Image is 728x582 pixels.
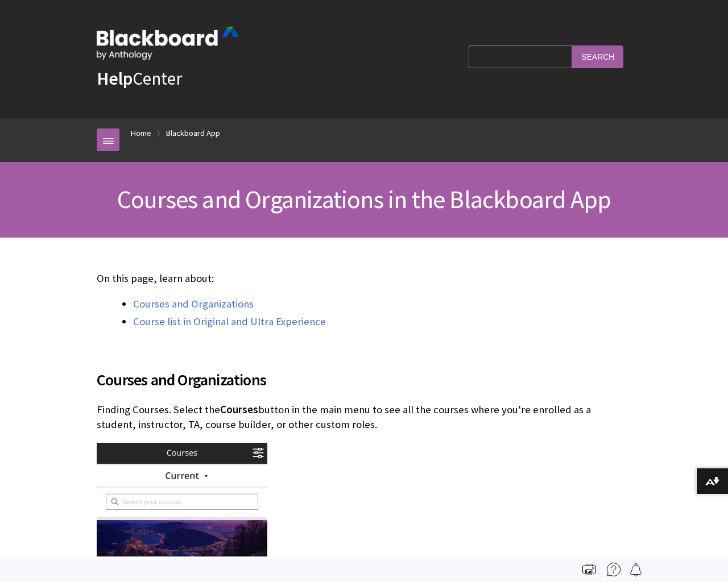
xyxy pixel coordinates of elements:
strong: Help [97,67,133,90]
input: Search [572,45,623,68]
a: Courses and Organizations [133,297,254,311]
a: Blackboard App [166,126,220,140]
a: HelpCenter [97,67,182,90]
img: Blackboard by Anthology [97,27,239,60]
p: On this page, learn about: [97,271,631,286]
a: Home [131,126,151,140]
h2: Courses and Organizations [97,354,631,392]
img: Follow this page [629,563,643,576]
span: Courses [220,403,258,416]
a: Course list in Original and Ultra Experience [133,315,326,329]
span: Courses and Organizations in the Blackboard App [117,184,611,215]
img: More help [607,563,621,576]
p: Finding Courses. Select the button in the main menu to see all the courses where you're enrolled ... [97,402,631,432]
img: Print [582,563,596,576]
